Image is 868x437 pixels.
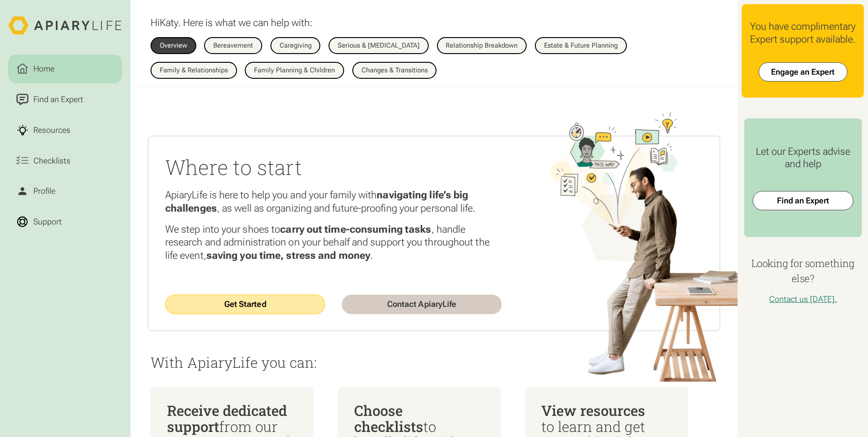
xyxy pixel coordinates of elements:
a: Support [8,208,122,236]
p: We step into your shoes to , handle research and administration on your behalf and support you th... [165,223,502,261]
h4: Looking for something else? [742,256,864,286]
div: Relationship Breakdown [446,42,518,49]
div: You have complimentary Expert support available. [750,20,856,46]
a: Caregiving [270,37,321,54]
div: Family Planning & Children [254,67,335,74]
a: Resources [8,116,122,144]
strong: saving you time, stress and money [206,248,371,260]
div: Family & Relationships [160,67,228,74]
h2: Where to start [165,153,502,180]
a: Overview [151,37,196,54]
a: Find an Expert [8,85,122,114]
p: Hi . Here is what we can help with: [151,16,313,29]
div: Bereavement [213,42,253,49]
div: Profile [32,185,58,197]
div: Estate & Future Planning [544,42,618,49]
a: Get Started [165,294,325,313]
a: Find an Expert [753,191,853,210]
div: Support [32,216,64,228]
div: Serious & [MEDICAL_DATA] [338,42,420,49]
a: Relationship Breakdown [437,37,527,54]
a: Estate & Future Planning [535,37,627,54]
strong: navigating life’s big challenges [165,189,469,213]
div: Resources [32,124,73,137]
span: View resources [541,401,645,420]
div: Caregiving [280,42,312,49]
a: Profile [8,177,122,205]
span: Choose checklists [354,401,423,435]
span: Receive dedicated support [167,401,287,435]
a: Engage an Expert [759,62,847,82]
a: Home [8,55,122,83]
div: Checklists [32,154,73,167]
span: Katy [160,16,178,28]
a: Contact ApiaryLife [342,294,502,313]
strong: carry out time-consuming tasks [280,223,431,235]
div: Let our Experts advise and help [753,145,853,171]
a: Family & Relationships [151,62,237,78]
a: Bereavement [204,37,262,54]
a: Checklists [8,147,122,175]
div: Home [32,63,57,75]
div: Changes & Transitions [361,67,428,74]
a: Changes & Transitions [352,62,437,78]
a: Contact us [DATE]. [769,294,837,304]
p: With ApiaryLife you can: [151,355,717,370]
p: ApiaryLife is here to help you and your family with , as well as organizing and future-proofing y... [165,189,502,214]
div: Find an Expert [32,93,86,106]
a: Family Planning & Children [245,62,344,78]
a: Serious & [MEDICAL_DATA] [329,37,429,54]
